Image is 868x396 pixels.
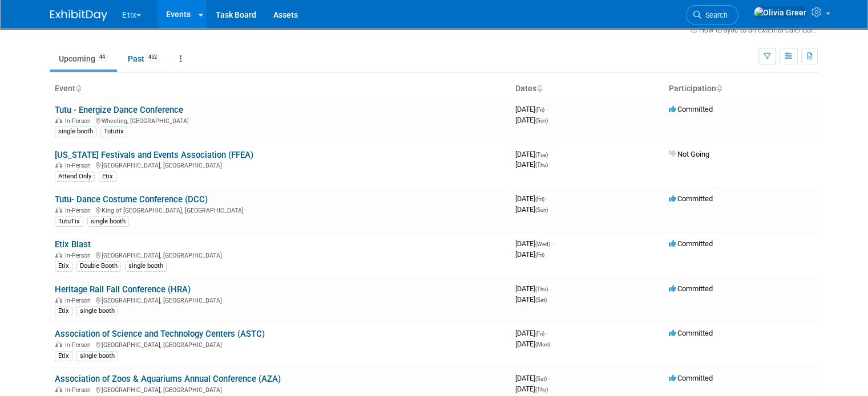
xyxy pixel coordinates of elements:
[55,162,62,168] img: In-Person Event
[515,295,547,304] span: [DATE]
[55,306,72,316] div: Etix
[535,386,548,393] span: (Thu)
[550,150,551,158] span: -
[535,117,548,124] span: (Sun)
[515,160,548,169] span: [DATE]
[65,162,94,169] span: In-Person
[65,207,94,214] span: In-Person
[50,10,107,21] img: ExhibitDay
[535,241,550,247] span: (Wed)
[119,48,169,70] a: Past452
[669,284,713,293] span: Committed
[55,329,265,339] a: Association of Science and Technology Centers (ASTC)
[535,341,550,348] span: (Mon)
[546,105,548,113] span: -
[65,297,94,304] span: In-Person
[65,252,94,259] span: In-Person
[55,284,191,295] a: Heritage Rail Fall Conference (HRA)
[50,48,117,70] a: Upcoming44
[99,172,116,182] div: Etix
[55,150,253,160] a: [US_STATE] Festivals and Events Association (FFEA)
[552,239,554,248] span: -
[515,105,548,113] span: [DATE]
[515,385,548,393] span: [DATE]
[55,239,91,250] a: Etix Blast
[691,26,818,34] a: How to sync to an external calendar...
[55,386,62,392] img: In-Person Event
[125,261,167,271] div: single booth
[55,340,506,349] div: [GEOGRAPHIC_DATA], [GEOGRAPHIC_DATA]
[546,194,548,203] span: -
[100,126,127,137] div: Tututix
[55,160,506,169] div: [GEOGRAPHIC_DATA], [GEOGRAPHIC_DATA]
[669,105,713,113] span: Committed
[76,351,118,361] div: single booth
[669,329,713,337] span: Committed
[753,6,807,19] img: Olivia Greer
[535,162,548,168] span: (Thu)
[76,261,121,271] div: Double Booth
[55,117,62,123] img: In-Person Event
[535,107,544,113] span: (Fri)
[686,5,738,25] a: Search
[515,250,544,259] span: [DATE]
[75,84,81,93] a: Sort by Event Name
[55,252,62,258] img: In-Person Event
[669,150,709,158] span: Not Going
[535,196,544,202] span: (Fri)
[55,351,72,361] div: Etix
[515,329,548,337] span: [DATE]
[515,150,551,158] span: [DATE]
[55,172,95,182] div: Attend Only
[664,79,818,99] th: Participation
[55,385,506,394] div: [GEOGRAPHIC_DATA], [GEOGRAPHIC_DATA]
[55,250,506,259] div: [GEOGRAPHIC_DATA], [GEOGRAPHIC_DATA]
[515,239,554,248] span: [DATE]
[515,116,548,124] span: [DATE]
[96,53,108,62] span: 44
[55,217,83,227] div: TutuTix
[55,261,72,271] div: Etix
[55,374,281,384] a: Association of Zoos & Aquariums Annual Conference (AZA)
[536,84,542,93] a: Sort by Start Date
[535,286,548,292] span: (Thu)
[535,252,544,258] span: (Fri)
[55,341,62,347] img: In-Person Event
[535,152,548,158] span: (Tue)
[669,239,713,248] span: Committed
[145,53,160,62] span: 452
[546,329,548,337] span: -
[76,306,118,316] div: single booth
[515,374,550,382] span: [DATE]
[55,297,62,303] img: In-Person Event
[515,340,550,348] span: [DATE]
[515,205,548,214] span: [DATE]
[511,79,664,99] th: Dates
[55,194,208,205] a: Tutu- Dance Costume Conference (DCC)
[515,194,548,203] span: [DATE]
[55,295,506,304] div: [GEOGRAPHIC_DATA], [GEOGRAPHIC_DATA]
[55,105,183,115] a: Tutu - Energize Dance Conference
[535,330,544,337] span: (Fri)
[669,194,713,203] span: Committed
[55,116,506,125] div: Wheeling, [GEOGRAPHIC_DATA]
[55,126,96,137] div: single booth
[550,284,551,293] span: -
[669,374,713,382] span: Committed
[65,386,94,394] span: In-Person
[50,79,511,99] th: Event
[535,375,547,382] span: (Sat)
[65,117,94,125] span: In-Person
[55,205,506,214] div: King of [GEOGRAPHIC_DATA], [GEOGRAPHIC_DATA]
[716,84,722,93] a: Sort by Participation Type
[535,297,547,303] span: (Sat)
[87,217,129,227] div: single booth
[548,374,550,382] span: -
[65,341,94,349] span: In-Person
[515,284,551,293] span: [DATE]
[55,207,62,213] img: In-Person Event
[701,11,728,19] span: Search
[535,207,548,213] span: (Sun)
